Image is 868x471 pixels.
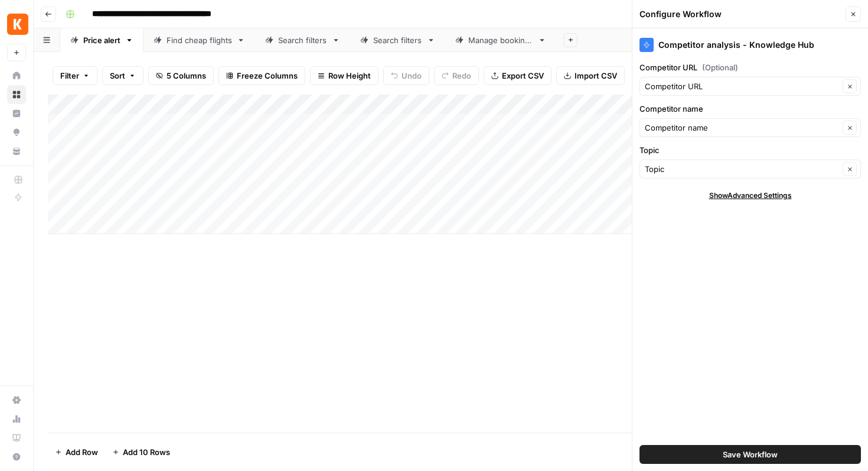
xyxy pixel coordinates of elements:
[7,428,26,447] a: Learning Hub
[709,190,792,201] span: Show Advanced Settings
[645,80,839,92] input: Competitor URL
[434,66,479,85] button: Redo
[48,443,105,462] button: Add Row
[402,70,422,82] span: Undo
[702,61,738,73] span: (Optional)
[7,391,26,410] a: Settings
[60,70,79,82] span: Filter
[218,66,305,85] button: Freeze Columns
[110,70,125,82] span: Sort
[575,70,617,82] span: Import CSV
[7,447,26,466] button: Help + Support
[53,66,97,85] button: Filter
[148,66,214,85] button: 5 Columns
[105,443,177,462] button: Add 10 Rows
[639,144,861,156] label: Topic
[7,14,28,35] img: Kayak Logo
[445,28,556,52] a: Manage bookings
[83,34,120,46] div: Price alert
[350,28,445,52] a: Search filters
[123,446,170,458] span: Add 10 Rows
[645,163,839,175] input: Topic
[278,34,327,46] div: Search filters
[7,66,26,85] a: Home
[723,449,778,460] span: Save Workflow
[7,104,26,123] a: Insights
[255,28,350,52] a: Search filters
[639,38,861,52] div: Competitor analysis - Knowledge Hub
[639,445,861,464] button: Save Workflow
[167,34,232,46] div: Find cheap flights
[373,34,422,46] div: Search filters
[7,410,26,428] a: Usage
[237,70,298,82] span: Freeze Columns
[452,70,471,82] span: Redo
[7,85,26,104] a: Browse
[639,61,861,73] label: Competitor URL
[66,446,98,458] span: Add Row
[645,122,839,134] input: Competitor name
[102,66,143,85] button: Sort
[310,66,378,85] button: Row Height
[556,66,625,85] button: Import CSV
[7,9,26,39] button: Workspace: Kayak
[60,28,143,52] a: Price alert
[7,142,26,161] a: Your Data
[468,34,533,46] div: Manage bookings
[639,103,861,115] label: Competitor name
[484,66,552,85] button: Export CSV
[383,66,429,85] button: Undo
[143,28,255,52] a: Find cheap flights
[502,70,544,82] span: Export CSV
[167,70,206,82] span: 5 Columns
[7,123,26,142] a: Opportunities
[328,70,371,82] span: Row Height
